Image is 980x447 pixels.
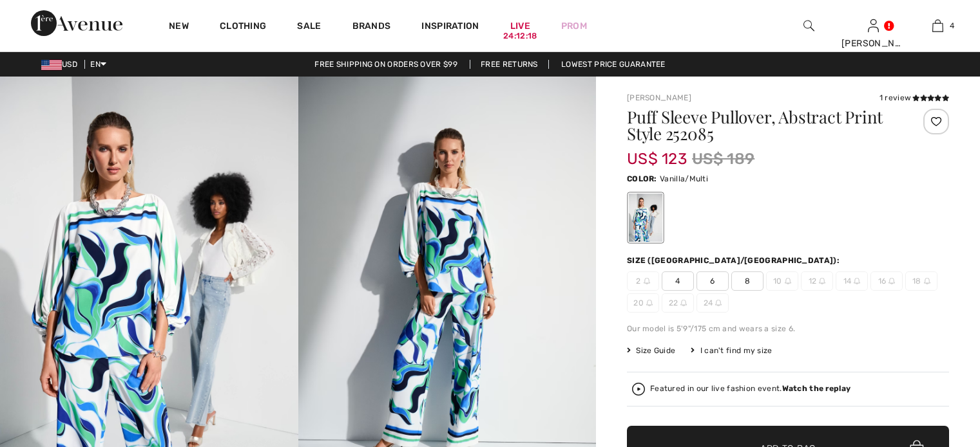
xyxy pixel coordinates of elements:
[889,278,895,284] img: ring-m.svg
[950,20,954,32] span: 4
[932,18,943,33] img: My Bag
[551,60,676,69] a: Lowest Price Guarantee
[421,21,479,34] span: Inspiration
[801,271,833,291] span: 12
[924,278,930,284] img: ring-m.svg
[785,278,791,284] img: ring-m.svg
[632,383,645,396] img: Watch the replay
[782,384,851,393] strong: Watch the replay
[627,137,687,168] span: US$ 123
[561,19,587,33] a: Prom
[297,21,321,34] a: Sale
[680,300,687,306] img: ring-m.svg
[870,271,903,291] span: 16
[627,271,659,291] span: 2
[868,18,879,33] img: My Info
[629,194,662,242] div: Vanilla/Multi
[697,271,729,291] span: 6
[819,278,825,284] img: ring-m.svg
[715,300,722,306] img: ring-m.svg
[627,109,896,142] h1: Puff Sleeve Pullover, Abstract Print Style 252085
[697,293,729,313] span: 24
[627,93,691,102] a: [PERSON_NAME]
[660,174,708,183] span: Vanilla/Multi
[836,271,868,291] span: 14
[41,60,62,70] img: US Dollar
[627,323,949,334] div: Our model is 5'9"/175 cm and wears a size 6.
[854,278,860,284] img: ring-m.svg
[644,278,650,284] img: ring-m.svg
[627,255,842,266] div: Size ([GEOGRAPHIC_DATA]/[GEOGRAPHIC_DATA]):
[650,385,850,393] div: Featured in our live fashion event.
[662,271,694,291] span: 4
[503,30,537,42] div: 24:12:18
[90,60,106,69] span: EN
[906,18,969,33] a: 4
[662,293,694,313] span: 22
[841,37,905,50] div: [PERSON_NAME]
[627,174,657,183] span: Color:
[470,60,549,69] a: Free Returns
[879,92,949,104] div: 1 review
[627,345,675,356] span: Size Guide
[691,345,772,356] div: I can't find my size
[169,21,189,34] a: New
[905,271,937,291] span: 18
[803,18,814,33] img: search the website
[731,271,764,291] span: 8
[868,19,879,32] a: Sign In
[766,271,798,291] span: 10
[31,10,122,36] img: 1ère Avenue
[510,19,530,33] a: Live24:12:18
[692,147,754,170] span: US$ 189
[41,60,82,69] span: USD
[304,60,468,69] a: Free shipping on orders over $99
[352,21,391,34] a: Brands
[646,300,653,306] img: ring-m.svg
[220,21,266,34] a: Clothing
[627,293,659,313] span: 20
